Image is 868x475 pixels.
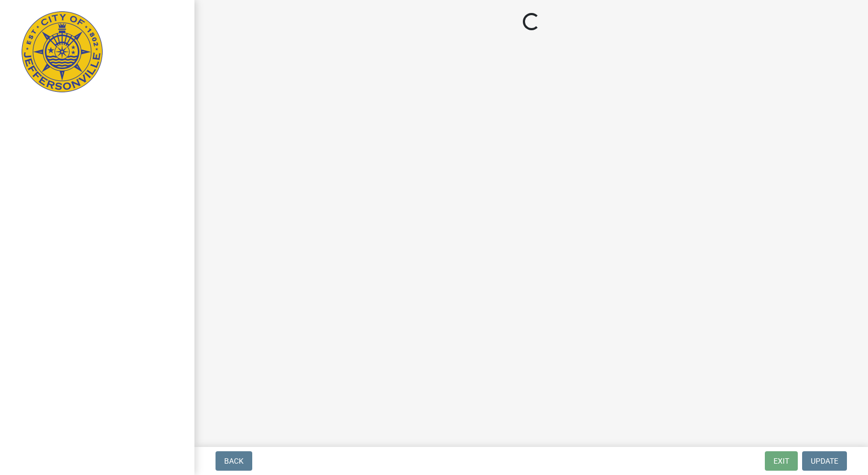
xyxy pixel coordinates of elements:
span: Back [224,457,244,465]
span: Update [811,457,838,465]
button: Exit [765,451,798,471]
img: City of Jeffersonville, Indiana [22,11,103,92]
button: Update [802,451,847,471]
button: Back [216,451,252,471]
